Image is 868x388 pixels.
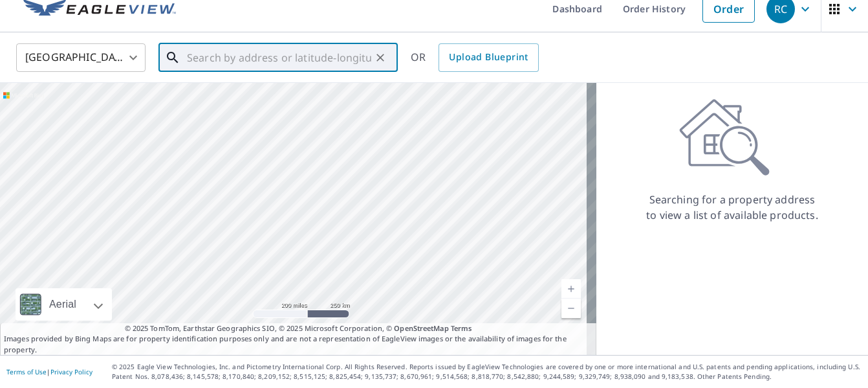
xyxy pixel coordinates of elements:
[6,368,92,376] p: |
[187,40,371,76] input: Search by address or latitude-longitude
[451,323,472,333] a: Terms
[411,43,539,72] div: OR
[16,288,112,321] div: Aerial
[371,49,389,67] button: Clear
[112,362,862,382] p: © 2025 Eagle View Technologies, Inc. and Pictometry International Corp. All Rights Reserved. Repo...
[45,288,80,321] div: Aerial
[125,323,472,334] span: © 2025 TomTom, Earthstar Geographics SIO, © 2025 Microsoft Corporation, ©
[561,279,581,299] a: Current Level 5, Zoom In
[6,367,47,376] a: Terms of Use
[16,40,146,76] div: [GEOGRAPHIC_DATA]
[439,43,538,72] a: Upload Blueprint
[561,299,581,318] a: Current Level 5, Zoom Out
[50,367,92,376] a: Privacy Policy
[646,192,819,223] p: Searching for a property address to view a list of available products.
[394,323,448,333] a: OpenStreetMap
[449,49,528,65] span: Upload Blueprint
